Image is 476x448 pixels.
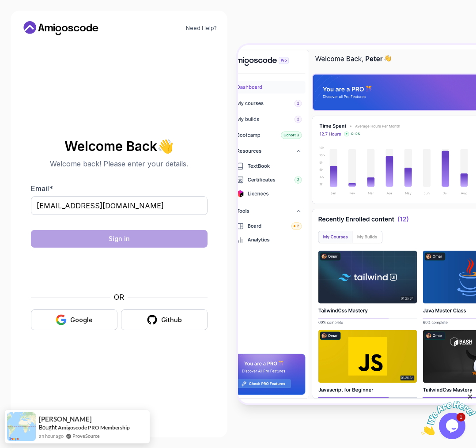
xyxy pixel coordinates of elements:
[186,25,217,32] a: Need Help?
[157,138,174,154] span: 👋
[53,253,186,286] iframe: Widget containing checkbox for hCaptcha security challenge
[31,196,208,215] input: Enter your email
[121,309,208,330] button: Github
[58,424,130,431] a: Amigoscode PRO Membership
[39,415,92,423] span: [PERSON_NAME]
[31,230,208,248] button: Sign in
[7,412,36,441] img: provesource social proof notification image
[31,139,208,153] h2: Welcome Back
[70,316,93,324] div: Google
[31,309,117,330] button: Google
[114,292,124,302] p: OR
[161,316,182,324] div: Github
[31,184,53,193] label: Email *
[109,234,130,243] div: Sign in
[21,21,101,35] a: Home link
[238,45,476,403] img: Amigoscode Dashboard
[72,432,100,440] a: ProveSource
[31,158,208,169] p: Welcome back! Please enter your details.
[421,393,476,435] iframe: chat widget
[39,424,57,431] span: Bought
[39,432,64,440] span: an hour ago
